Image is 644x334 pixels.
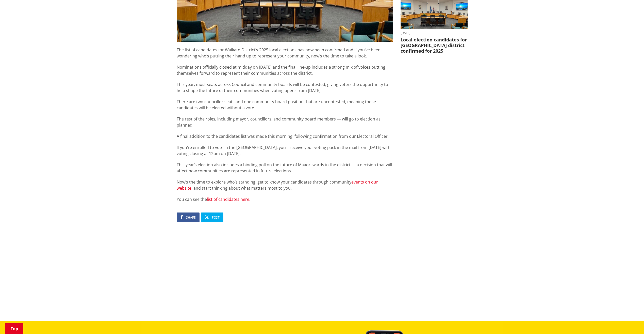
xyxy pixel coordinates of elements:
[201,212,223,222] a: Post
[177,116,393,128] p: The rest of the roles, including mayor, councillors, and community board members — will go to ele...
[177,179,393,191] p: Now’s the time to explore who’s standing, get to know your candidates through community , and sta...
[5,323,23,334] a: Top
[401,37,468,54] h3: Local election candidates for [GEOGRAPHIC_DATA] district confirmed for 2025
[177,47,393,59] p: The list of candidates for Waikato District’s 2025 local elections has now been confirmed and if ...
[177,162,393,174] p: This year’s election also includes a binding poll on the future of Maaori wards in the district —...
[177,232,393,285] iframe: fb:comments Facebook Social Plugin
[401,32,468,35] time: [DATE]
[207,196,250,202] a: list of candidates here.
[177,212,200,222] a: Share
[177,47,393,202] div: You can see the
[177,64,393,76] p: Nominations officially closed at midday on [DATE] and the final line-up includes a strong mix of ...
[621,313,639,331] iframe: Messenger Launcher
[186,215,196,220] span: Share
[177,133,393,139] p: A final addition to the candidates list was made this morning, following confirmation from our El...
[177,81,393,94] p: This year, most seats across Council and community boards will be contested, giving voters the op...
[177,99,393,111] p: There are two councillor seats and one community board position that are uncontested, meaning tho...
[177,179,378,191] a: events on our website
[212,215,220,220] span: Post
[177,144,393,157] p: If you’re enrolled to vote in the [GEOGRAPHIC_DATA], you’ll receive your voting pack in the mail ...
